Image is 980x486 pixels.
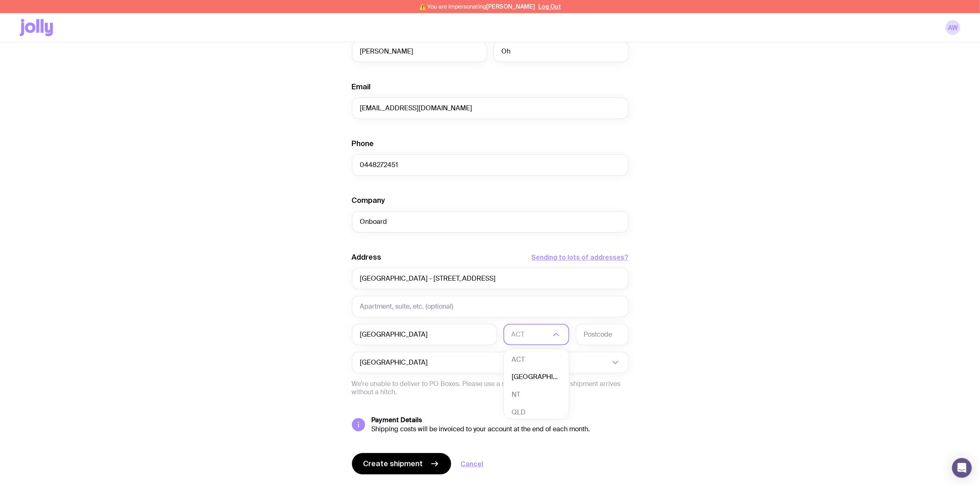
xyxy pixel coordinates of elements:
[352,268,629,289] input: Street Address
[352,82,371,92] label: Email
[504,368,569,386] li: [GEOGRAPHIC_DATA]
[576,324,629,345] input: Postcode
[538,3,561,10] button: Log Out
[372,425,629,433] div: Shipping costs will be invoiced to your account at the end of each month.
[419,3,535,10] span: ⚠️ You are impersonating
[503,324,569,345] div: Search for option
[352,154,629,176] input: 0400 123 456
[352,195,385,205] label: Company
[352,453,451,474] button: Create shipment
[461,459,484,469] a: Cancel
[532,252,629,262] button: Sending to lots of addresses?
[352,352,629,373] div: Search for option
[493,41,629,62] input: Last Name
[504,404,569,421] li: QLD
[504,351,569,369] li: ACT
[360,352,430,373] span: [GEOGRAPHIC_DATA]
[352,211,629,233] input: Company Name (optional)
[430,352,610,373] input: Search for option
[486,3,535,10] span: [PERSON_NAME]
[352,252,382,262] label: Address
[352,296,629,317] input: Apartment, suite, etc. (optional)
[945,20,960,35] a: AW
[352,41,487,62] input: First Name
[372,416,629,424] h5: Payment Details
[352,139,374,149] label: Phone
[952,458,972,478] div: Open Intercom Messenger
[352,324,497,345] input: Suburb
[504,386,569,404] li: NT
[363,459,423,469] span: Create shipment
[512,324,550,345] input: Search for option
[352,98,629,119] input: employee@company.com
[352,380,629,396] p: We’re unable to deliver to PO Boxes. Please use a street address so your shipment arrives without...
